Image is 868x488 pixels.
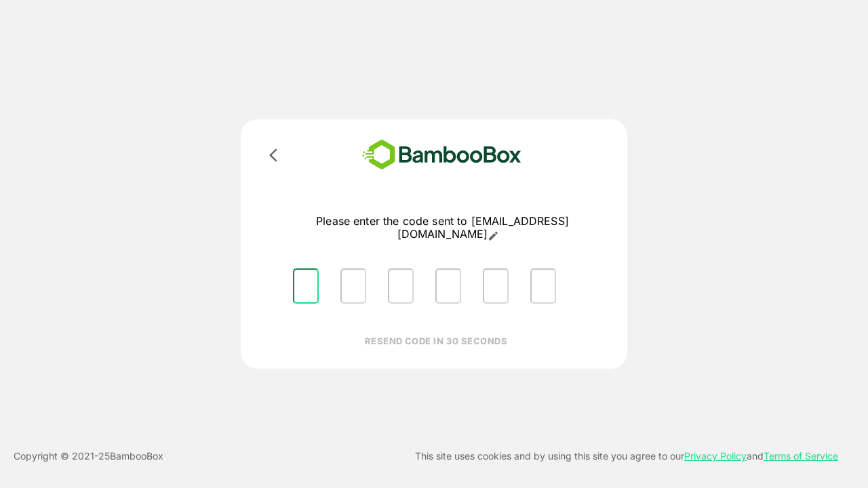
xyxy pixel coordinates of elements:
input: Please enter OTP character 3 [388,268,414,304]
input: Please enter OTP character 6 [530,268,556,304]
p: This site uses cookies and by using this site you agree to our and [415,448,838,464]
p: Copyright © 2021- 25 BambooBox [14,448,163,464]
input: Please enter OTP character 5 [483,268,509,304]
a: Terms of Service [764,450,838,462]
input: Please enter OTP character 4 [435,268,461,304]
p: Please enter the code sent to [EMAIL_ADDRESS][DOMAIN_NAME] [282,215,603,241]
input: Please enter OTP character 2 [340,268,366,304]
input: Please enter OTP character 1 [293,268,319,304]
img: bamboobox [342,136,541,174]
a: Privacy Policy [684,450,747,462]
